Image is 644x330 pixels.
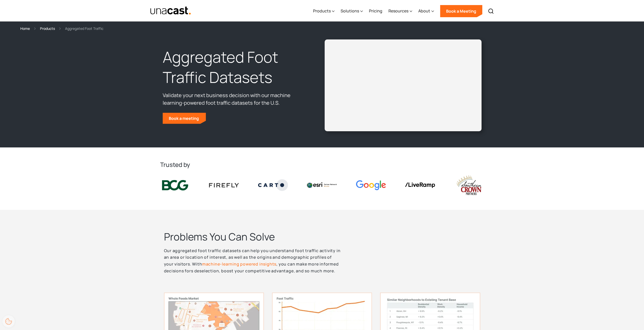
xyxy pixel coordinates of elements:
img: Esri logo [307,182,337,188]
h2: Problems You Can Solve [164,230,480,243]
img: Google logo [356,180,386,190]
div: Resources [388,8,408,14]
div: Solutions [341,8,359,14]
a: home [150,6,191,15]
div: Aggregated Foot Traffic [65,26,103,31]
a: machine-learning powered insights [202,261,276,267]
p: Our aggregated foot traffic datasets can help you understand foot traffic activity in an area or ... [164,247,342,274]
img: southern crown logo [454,175,484,196]
img: Firefly Advertising logo [209,183,239,187]
p: Validate your next business decision with our machine learning-powered foot traffic datasets for ... [163,92,306,107]
div: Resources [388,1,412,21]
h2: Trusted by [160,161,484,169]
a: Book a Meeting [440,5,482,17]
a: Home [20,26,30,31]
img: BCG logo [160,179,190,192]
a: Products [40,26,55,31]
div: Products [313,1,335,21]
div: About [418,8,430,14]
div: Solutions [341,1,363,21]
div: About [418,1,434,21]
img: Unacast text logo [150,6,191,15]
a: Book a meeting [163,113,206,124]
a: Pricing [369,1,382,21]
img: Search icon [488,8,494,14]
img: liveramp logo [405,183,435,188]
h1: Aggregated Foot Traffic Datasets [163,47,306,87]
img: Carto logo [258,179,288,191]
div: Products [313,8,331,14]
div: Cookie Preferences [3,315,15,327]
